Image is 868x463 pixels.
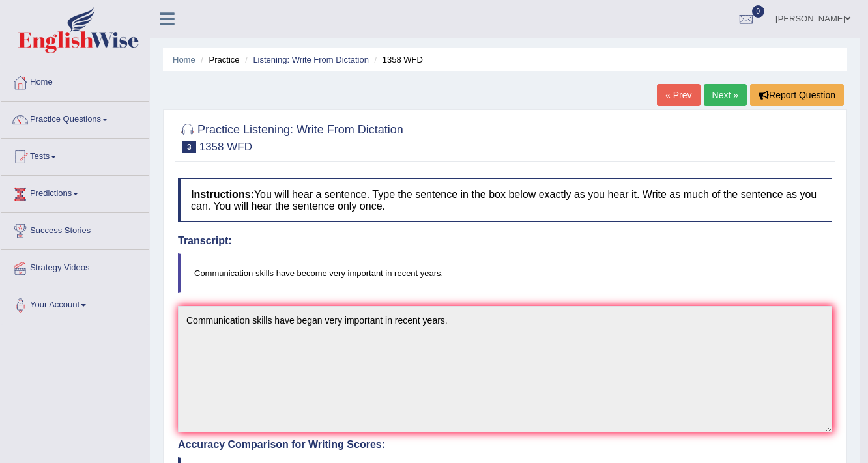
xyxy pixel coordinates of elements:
[750,84,844,106] button: Report Question
[178,178,832,222] h4: You will hear a sentence. Type the sentence in the box below exactly as you hear it. Write as muc...
[1,102,149,134] a: Practice Questions
[704,84,747,106] a: Next »
[178,253,832,293] blockquote: Communication skills have become very important in recent years.
[1,139,149,171] a: Tests
[752,5,765,18] span: 0
[1,64,149,97] a: Home
[253,55,369,64] a: Listening: Write From Dictation
[199,141,252,153] small: 1358 WFD
[1,213,149,246] a: Success Stories
[178,235,832,247] h4: Transcript:
[182,141,196,153] span: 3
[657,84,700,106] a: « Prev
[178,120,403,153] h2: Practice Listening: Write From Dictation
[1,176,149,208] a: Predictions
[191,189,254,200] b: Instructions:
[1,287,149,320] a: Your Account
[173,55,195,64] a: Home
[371,53,423,66] li: 1358 WFD
[178,439,832,451] h4: Accuracy Comparison for Writing Scores:
[1,250,149,283] a: Strategy Videos
[197,53,239,66] li: Practice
